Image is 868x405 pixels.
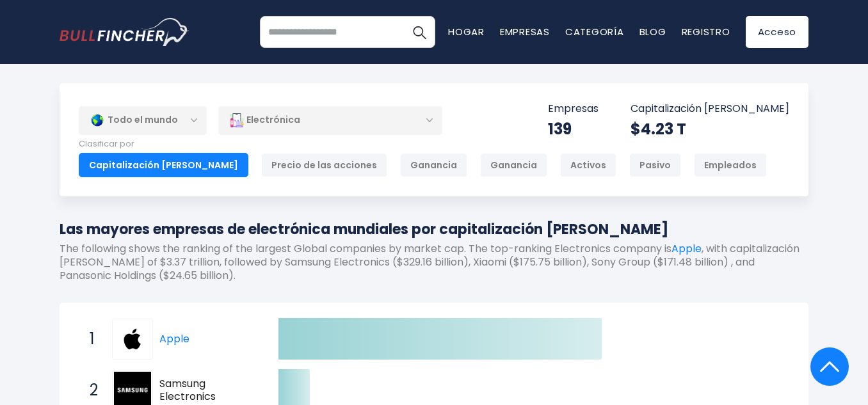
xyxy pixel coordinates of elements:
[83,328,96,350] span: 1
[548,101,599,116] font: Empresas
[83,379,96,401] span: 2
[114,321,151,358] img: Apple
[500,25,550,38] a: Empresas
[79,138,134,150] font: Clasificar por
[671,241,702,256] a: Apple
[631,119,789,139] div: $4.23 T
[682,25,730,38] a: Registro
[490,159,537,171] font: Ganancia
[89,159,238,171] font: Capitalización [PERSON_NAME]
[60,242,808,282] p: The following shows the ranking of the largest Global companies by market cap. The top-ranking El...
[448,25,485,38] a: Hogar
[246,113,300,126] font: Electrónica
[60,18,189,45] a: Ir a la página de inicio
[60,18,189,45] img: logotipo del camachuelo
[60,219,668,239] font: Las mayores empresas de electrónica mundiales por capitalización [PERSON_NAME]
[403,16,435,48] button: Buscar
[159,331,189,346] a: Apple
[639,25,666,38] a: Blog
[112,319,159,360] a: Apple
[159,377,256,404] span: Samsung Electronics
[410,159,457,171] font: Ganancia
[271,159,377,171] font: Precio de las acciones
[570,159,606,171] font: Activos
[704,159,757,171] font: Empleados
[108,113,178,126] font: Todo el mundo
[548,119,599,139] div: 139
[631,101,789,116] font: Capitalización [PERSON_NAME]
[639,159,671,171] font: Pasivo
[565,25,624,38] a: Categoría
[758,25,797,38] font: Acceso
[746,16,809,48] a: Acceso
